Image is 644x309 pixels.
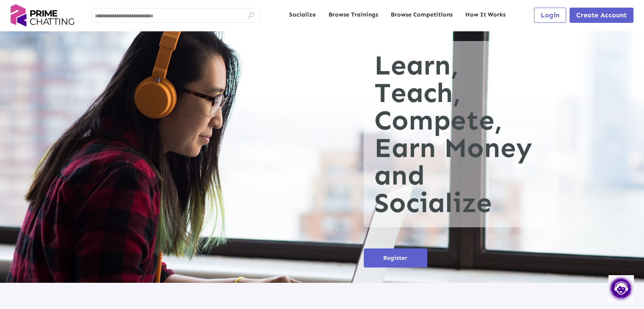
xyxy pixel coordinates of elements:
button: Register [364,248,427,268]
button: Login [534,8,566,23]
span: Create Account [576,11,627,19]
span: Login [541,11,559,19]
img: chat.png [608,275,634,301]
a: Browse Trainings [329,11,378,19]
a: How It Works [465,11,506,19]
h1: Learn, Teach, Compete, Earn Money and Socialize [364,41,557,227]
button: Create Account [569,8,633,23]
span: Register [383,254,407,262]
a: Browse Competitions [391,11,453,19]
a: Socialize [289,11,316,19]
img: logo [11,4,74,27]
